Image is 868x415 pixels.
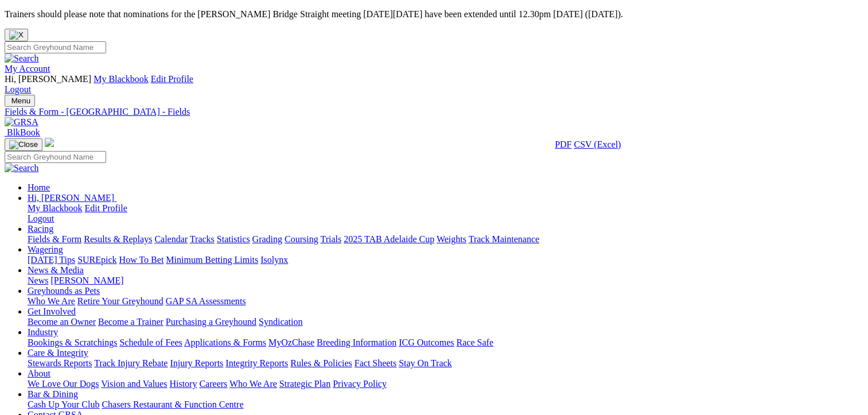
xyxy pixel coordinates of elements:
[9,30,24,40] img: X
[555,139,571,149] a: PDF
[28,379,99,389] a: We Love Our Dogs
[28,369,50,378] a: About
[28,255,75,265] a: [DATE] Tips
[260,255,288,265] a: Isolynx
[555,139,621,150] div: Download
[456,338,493,347] a: Race Safe
[199,379,227,389] a: Careers
[166,255,258,265] a: Minimum Betting Limits
[28,203,863,224] div: Hi, [PERSON_NAME]
[9,140,38,149] img: Close
[28,255,863,265] div: Wagering
[290,358,352,368] a: Rules & Policies
[225,358,288,368] a: Integrity Reports
[170,358,223,368] a: Injury Reports
[102,400,243,409] a: Chasers Restaurant & Function Centre
[28,296,75,306] a: Who We Are
[28,389,78,399] a: Bar & Dining
[5,95,35,107] button: Toggle navigation
[399,358,451,368] a: Stay On Track
[355,358,396,368] a: Fact Sheets
[574,139,621,149] a: CSV (Excel)
[5,107,863,117] a: Fields & Form - [GEOGRAPHIC_DATA] - Fields
[285,234,318,244] a: Coursing
[28,358,92,368] a: Stewards Reports
[320,234,341,244] a: Trials
[11,96,30,105] span: Menu
[5,127,40,137] a: BlkBook
[28,224,53,234] a: Racing
[28,183,50,192] a: Home
[28,338,863,348] div: Industry
[437,234,466,244] a: Weights
[101,379,167,389] a: Vision and Values
[28,317,96,327] a: Become an Owner
[5,163,39,173] img: Search
[28,193,116,203] a: Hi, [PERSON_NAME]
[399,338,454,347] a: ICG Outcomes
[344,234,434,244] a: 2025 TAB Adelaide Cup
[28,327,58,337] a: Industry
[317,338,396,347] a: Breeding Information
[5,138,42,151] button: Toggle navigation
[28,214,54,223] a: Logout
[5,151,106,163] input: Search
[28,276,48,285] a: News
[119,255,164,265] a: How To Bet
[28,203,83,213] a: My Blackbook
[45,138,54,147] img: logo-grsa-white.png
[84,234,152,244] a: Results & Replays
[217,234,250,244] a: Statistics
[85,203,127,213] a: Edit Profile
[259,317,302,327] a: Syndication
[28,358,863,369] div: Care & Integrity
[5,117,38,127] img: GRSA
[28,307,76,316] a: Get Involved
[77,296,164,306] a: Retire Your Greyhound
[98,317,164,327] a: Become a Trainer
[94,74,149,84] a: My Blackbook
[28,379,863,389] div: About
[5,29,28,41] button: Close
[94,358,168,368] a: Track Injury Rebate
[469,234,539,244] a: Track Maintenance
[28,193,114,203] span: Hi, [PERSON_NAME]
[166,296,246,306] a: GAP SA Assessments
[7,127,40,137] span: BlkBook
[28,276,863,286] div: News & Media
[28,234,81,244] a: Fields & Form
[154,234,188,244] a: Calendar
[5,74,863,95] div: My Account
[268,338,314,347] a: MyOzChase
[28,234,863,245] div: Racing
[119,338,182,347] a: Schedule of Fees
[77,255,116,265] a: SUREpick
[28,400,99,409] a: Cash Up Your Club
[190,234,215,244] a: Tracks
[5,84,31,94] a: Logout
[252,234,282,244] a: Grading
[166,317,256,327] a: Purchasing a Greyhound
[333,379,387,389] a: Privacy Policy
[28,286,100,296] a: Greyhounds as Pets
[5,74,91,84] span: Hi, [PERSON_NAME]
[50,276,123,285] a: [PERSON_NAME]
[28,296,863,307] div: Greyhounds as Pets
[5,53,39,64] img: Search
[28,317,863,327] div: Get Involved
[28,245,63,254] a: Wagering
[151,74,193,84] a: Edit Profile
[5,9,863,20] p: Trainers should please note that nominations for the [PERSON_NAME] Bridge Straight meeting [DATE]...
[28,338,117,347] a: Bookings & Scratchings
[5,41,106,53] input: Search
[279,379,330,389] a: Strategic Plan
[28,348,88,358] a: Care & Integrity
[28,400,863,410] div: Bar & Dining
[229,379,277,389] a: Who We Are
[5,64,50,73] a: My Account
[28,265,84,275] a: News & Media
[169,379,197,389] a: History
[184,338,266,347] a: Applications & Forms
